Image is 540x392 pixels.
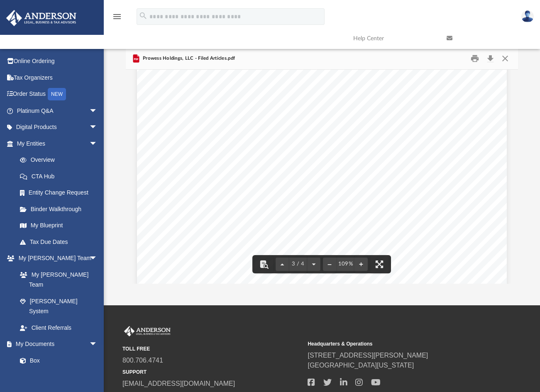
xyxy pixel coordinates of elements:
[396,83,415,90] span: [DATE]
[12,217,106,234] a: My Blueprint
[89,102,106,119] span: arrow_drop_down
[139,11,148,20] i: search
[126,48,518,284] div: Preview
[126,70,518,284] div: File preview
[122,380,235,387] a: [EMAIL_ADDRESS][DOMAIN_NAME]
[6,250,106,267] a: My [PERSON_NAME] Teamarrow_drop_down
[217,124,328,130] span: [EMAIL_ADDRESS][DOMAIN_NAME]
[12,319,106,336] a: Client Referrals
[126,70,518,284] div: Document Viewer
[163,111,176,117] span: Title:
[6,135,110,152] a: My Entitiesarrow_drop_down
[289,255,307,273] button: 3 / 4
[6,53,110,70] a: Online Ordering
[217,84,286,93] span: [PERSON_NAME]
[12,266,102,293] a: My [PERSON_NAME] Team
[6,69,110,86] a: Tax Organizers
[12,352,102,369] a: Box
[308,340,487,348] small: Headquarters & Operations
[483,52,498,65] button: Download
[112,16,122,22] a: menu
[498,52,513,65] button: Close
[122,357,163,364] a: 800.706.4741
[255,255,273,273] button: Toggle findbar
[89,119,106,136] span: arrow_drop_down
[89,250,106,267] span: arrow_drop_down
[217,97,270,104] span: [PERSON_NAME]
[6,119,110,136] a: Digital Productsarrow_drop_down
[12,234,110,250] a: Tax Due Dates
[161,83,191,90] span: Signature:
[112,12,122,22] i: menu
[467,52,483,65] button: Print
[12,293,106,319] a: [PERSON_NAME] System
[276,255,289,273] button: Previous page
[307,255,320,273] button: Next page
[347,22,440,55] a: Help Center
[89,135,106,152] span: arrow_drop_down
[6,336,106,353] a: My Documentsarrow_drop_down
[289,261,307,267] span: 3 / 4
[141,55,235,62] span: Prowess Holdings, LLC - Filed Articles.pdf
[308,362,414,369] a: [GEOGRAPHIC_DATA][US_STATE]
[12,168,110,185] a: CTA Hub
[12,201,110,217] a: Binder Walkthrough
[122,345,302,353] small: TOLL FREE
[370,255,389,273] button: Enter fullscreen
[12,185,110,201] a: Entity Change Request
[6,86,110,103] a: Order StatusNEW
[122,326,172,337] img: Anderson Advisors Platinum Portal
[336,261,354,267] div: Current zoom level
[323,255,336,273] button: Zoom out
[521,10,534,22] img: User Pic
[217,139,271,145] span: [PHONE_NUMBER]
[161,97,193,104] span: Print Name:
[48,88,66,100] div: NEW
[161,139,209,145] span: Daytime Phone #:
[122,368,302,376] small: SUPPORT
[6,102,110,119] a: Platinum Q&Aarrow_drop_down
[12,152,110,168] a: Overview
[217,111,245,117] span: Organizer
[377,84,391,90] span: Date:
[354,255,368,273] button: Zoom in
[89,336,106,353] span: arrow_drop_down
[4,10,79,26] img: Anderson Advisors Platinum Portal
[308,352,428,359] a: [STREET_ADDRESS][PERSON_NAME]
[161,124,178,130] span: Email:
